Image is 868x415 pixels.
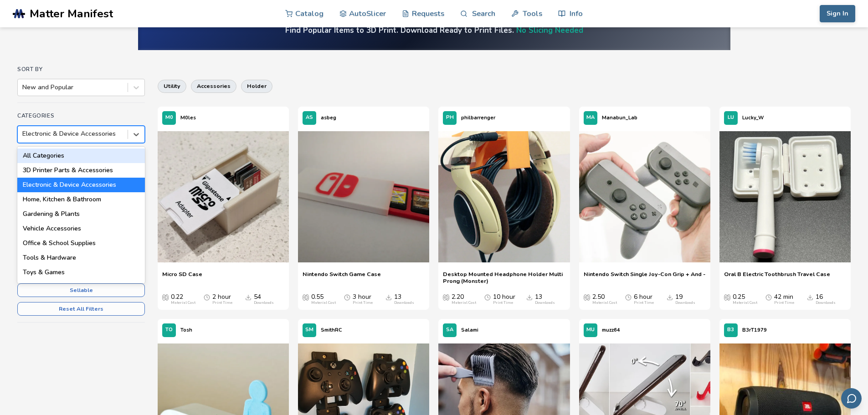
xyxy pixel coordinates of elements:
div: 2 hour [212,293,232,305]
span: Downloads [667,293,673,301]
button: Send feedback via email [841,388,862,409]
button: accessories [191,80,236,92]
p: asbeg [321,113,336,123]
input: New and Popular [22,84,24,91]
a: No Slicing Needed [516,25,583,36]
p: Manabun_Lab [602,113,637,123]
span: Average Print Time [344,293,350,301]
div: Electronic & Device Accessories [17,178,145,192]
div: 16 [816,293,836,305]
div: Print Time [774,301,794,305]
span: Average Cost [443,293,449,301]
div: 0.22 [171,293,195,305]
h4: Categories [17,113,145,119]
p: Lucky_W [742,113,764,123]
span: AS [306,115,313,121]
div: Print Time [493,301,513,305]
span: Average Cost [162,293,169,301]
div: 19 [675,293,695,305]
p: Salami [461,325,478,335]
span: Downloads [245,293,252,301]
div: Print Time [634,301,654,305]
div: 6 hour [634,293,654,305]
div: Vehicle Accessories [17,221,145,236]
button: utility [158,80,186,92]
h4: Sort By [17,66,145,72]
p: M0les [180,113,196,123]
div: Material Cost [171,301,195,305]
div: All Categories [17,149,145,163]
div: Toys & Games [17,265,145,280]
button: Sellable [17,283,145,297]
button: Sign In [820,5,855,22]
div: Downloads [535,301,555,305]
span: Downloads [385,293,392,301]
div: Sports & Outdoors [17,280,145,294]
span: SM [305,327,313,333]
div: Material Cost [311,301,336,305]
span: Matter Manifest [30,7,113,20]
a: Oral B Electric Toothbrush Travel Case [724,271,830,284]
a: Nintendo Switch Game Case [303,271,381,284]
div: 3D Printer Parts & Accessories [17,163,145,178]
span: Downloads [526,293,533,301]
span: Average Print Time [204,293,210,301]
span: Average Print Time [765,293,772,301]
span: Average Cost [303,293,309,301]
a: Micro SD Case [162,271,202,284]
span: Average Print Time [484,293,491,301]
button: holder [241,80,272,92]
div: 10 hour [493,293,515,305]
button: Reset All Filters [17,302,145,316]
span: Average Cost [584,293,590,301]
div: 0.55 [311,293,336,305]
p: Tosh [180,325,192,335]
div: Tools & Hardware [17,251,145,265]
a: Nintendo Switch Single Joy-Con Grip + And - [584,271,705,284]
p: muzz64 [602,325,620,335]
div: 42 min [774,293,794,305]
span: MU [586,327,595,333]
span: SA [446,327,453,333]
div: Print Time [353,301,373,305]
span: MA [586,115,595,121]
h4: Find Popular Items to 3D Print. Download Ready to Print Files. [285,25,583,36]
div: Downloads [675,301,695,305]
div: Downloads [254,301,274,305]
div: Office & School Supplies [17,236,145,251]
div: Material Cost [592,301,617,305]
div: 3 hour [353,293,373,305]
span: LU [728,115,734,121]
div: 54 [254,293,274,305]
span: TO [165,327,173,333]
div: 0.25 [733,293,757,305]
div: 13 [394,293,414,305]
div: 2.20 [452,293,476,305]
div: Downloads [816,301,836,305]
div: Print Time [212,301,232,305]
span: Downloads [807,293,813,301]
div: Home, Kitchen & Bathroom [17,192,145,207]
span: Average Cost [724,293,730,301]
div: Downloads [394,301,414,305]
p: B3rT1979 [742,325,767,335]
div: Material Cost [452,301,476,305]
span: PH [446,115,454,121]
div: Material Cost [733,301,757,305]
span: M0 [165,115,173,121]
input: Electronic & Device AccessoriesAll Categories3D Printer Parts & AccessoriesElectronic & Device Ac... [22,130,24,138]
a: Desktop Mounted Headphone Holder Multi Prong (Monster) [443,271,565,284]
div: 2.50 [592,293,617,305]
p: SmithRC [321,325,342,335]
span: Average Print Time [625,293,632,301]
div: Gardening & Plants [17,207,145,221]
div: 13 [535,293,555,305]
p: philbarrenger [461,113,495,123]
span: B3 [727,327,734,333]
